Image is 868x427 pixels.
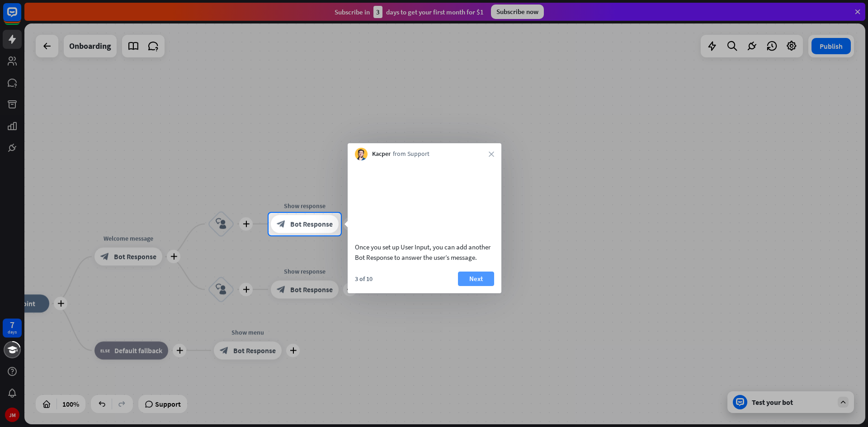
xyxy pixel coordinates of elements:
div: Once you set up User Input, you can add another Bot Response to answer the user’s message. [355,242,494,263]
span: from Support [393,150,429,159]
button: Open LiveChat chat widget [7,4,34,31]
i: close [489,151,494,157]
button: Next [458,272,494,286]
span: Kacper [372,150,391,159]
span: Bot Response [290,220,333,229]
div: 3 of 10 [355,275,373,283]
i: block_bot_response [277,220,286,229]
